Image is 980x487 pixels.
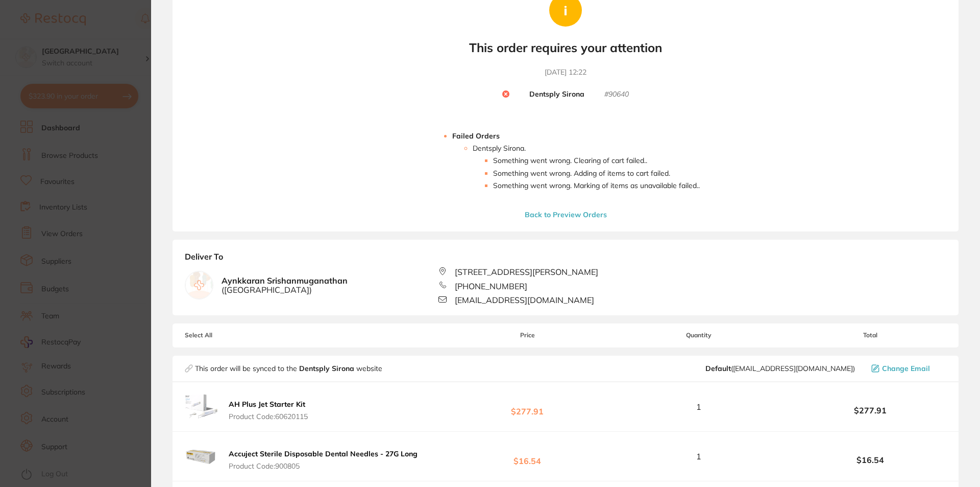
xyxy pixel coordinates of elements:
[222,285,348,294] span: ( [GEOGRAPHIC_DATA] )
[222,276,348,295] b: Aynkkaran Srishanmuganathan
[794,406,946,415] b: $277.91
[229,449,418,458] b: Accuject Sterile Disposable Dental Needles - 27G Long
[195,364,382,373] p: This order will be synced to the website
[452,131,500,141] strong: Failed Orders
[185,332,287,339] span: Select All
[185,390,217,423] img: c2V0OHpiZg
[529,90,584,99] b: Dentsply Sirona
[229,412,308,421] span: Product Code: 60620115
[794,332,946,339] span: Total
[229,462,418,470] span: Product Code: 900805
[522,210,610,219] button: Back to Preview Orders
[493,181,700,190] li: Something went wrong. Marking of items as unavailable failed. .
[185,271,213,299] img: empty.jpg
[705,364,731,373] b: Default
[469,40,662,55] b: This order requires your attention
[455,282,527,291] span: [PHONE_NUMBER]
[868,364,946,373] button: Change Email
[451,332,603,339] span: Price
[226,449,421,471] button: Accuject Sterile Disposable Dental Needles - 27G Long Product Code:900805
[705,364,855,373] span: clientservices@dentsplysirona.com
[882,364,930,373] span: Change Email
[493,156,700,165] li: Something went wrong. Clearing of cart failed. .
[604,332,794,339] span: Quantity
[455,295,594,305] span: [EMAIL_ADDRESS][DOMAIN_NAME]
[226,400,311,421] button: AH Plus Jet Starter Kit Product Code:60620115
[185,440,217,473] img: OWVuNXd1bA
[473,144,700,189] li: Dentsply Sirona .
[545,67,586,78] time: [DATE] 12:22
[185,252,946,267] b: Deliver To
[451,447,603,466] b: $16.54
[696,402,701,411] span: 1
[451,398,603,416] b: $277.91
[299,364,356,373] strong: Dentsply Sirona
[794,455,946,465] b: $16.54
[696,452,701,461] span: 1
[455,267,598,276] span: [STREET_ADDRESS][PERSON_NAME]
[604,90,629,99] small: # 90640
[229,400,305,409] b: AH Plus Jet Starter Kit
[493,169,700,177] li: Something went wrong. Adding of items to cart failed .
